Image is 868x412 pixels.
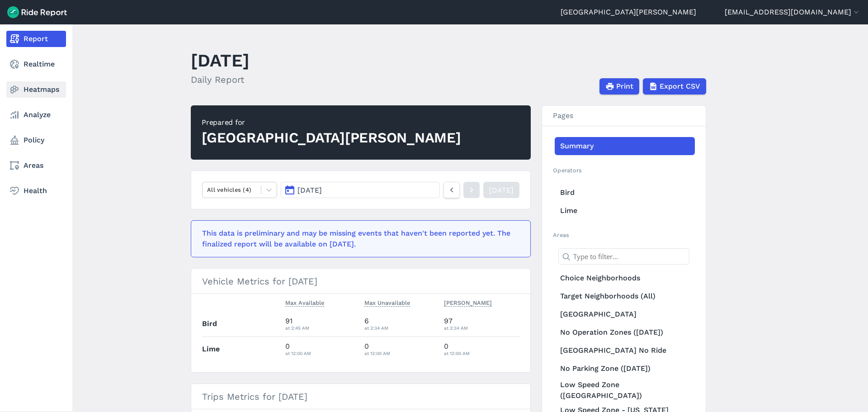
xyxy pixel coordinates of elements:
a: Choice Neighborhoods [555,269,695,287]
a: Realtime [6,56,66,72]
a: Analyze [6,107,66,123]
a: Low Speed Zone ([GEOGRAPHIC_DATA]) [555,378,695,403]
span: [DATE] [297,186,322,194]
th: Lime [202,336,282,361]
h2: Daily Report [191,73,250,86]
div: This data is preliminary and may be missing events that haven't been reported yet. The finalized ... [202,228,514,250]
div: at 12:00 AM [364,349,437,357]
div: at 2:34 AM [364,324,437,332]
div: 0 [444,341,520,357]
a: Areas [6,157,66,174]
a: Summary [555,137,695,155]
div: at 12:00 AM [444,349,520,357]
h2: Areas [553,231,695,239]
a: [DATE] [483,182,519,198]
span: Max Available [285,298,324,307]
button: [PERSON_NAME] [444,298,492,308]
h1: [DATE] [191,48,250,73]
div: 0 [364,341,437,357]
h3: Vehicle Metrics for [DATE] [191,269,530,294]
button: Export CSV [643,78,706,95]
a: Bird [555,184,695,202]
a: Heatmaps [6,81,66,98]
a: [GEOGRAPHIC_DATA] No Ride [555,341,695,360]
div: [GEOGRAPHIC_DATA][PERSON_NAME] [202,128,461,148]
div: at 12:00 AM [285,349,358,357]
a: Lime [555,202,695,220]
div: 91 [285,316,358,332]
input: Type to filter... [558,248,689,265]
a: Health [6,183,66,199]
a: No Parking Zone ([DATE]) [555,360,695,378]
a: Report [6,31,66,47]
h2: Operators [553,166,695,175]
div: 0 [285,341,358,357]
h3: Trips Metrics for [DATE] [191,384,530,409]
span: [PERSON_NAME] [444,298,492,307]
a: [GEOGRAPHIC_DATA][PERSON_NAME] [561,7,696,18]
a: [GEOGRAPHIC_DATA] [555,305,695,323]
a: Policy [6,132,66,148]
img: Ride Report [7,6,67,18]
th: Bird [202,312,282,336]
div: at 2:34 AM [444,324,520,332]
button: [DATE] [281,182,440,198]
button: Print [599,78,639,95]
span: Export CSV [660,81,700,92]
button: Max Unavailable [364,298,410,308]
a: No Operation Zones ([DATE]) [555,323,695,341]
span: Max Unavailable [364,298,410,307]
div: at 2:45 AM [285,324,358,332]
button: [EMAIL_ADDRESS][DOMAIN_NAME] [725,7,861,18]
span: Print [616,81,633,92]
a: Target Neighborhoods (All) [555,287,695,305]
div: 6 [364,316,437,332]
h3: Pages [542,106,706,126]
div: 97 [444,316,520,332]
button: Max Available [285,298,324,308]
div: Prepared for [202,117,461,128]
